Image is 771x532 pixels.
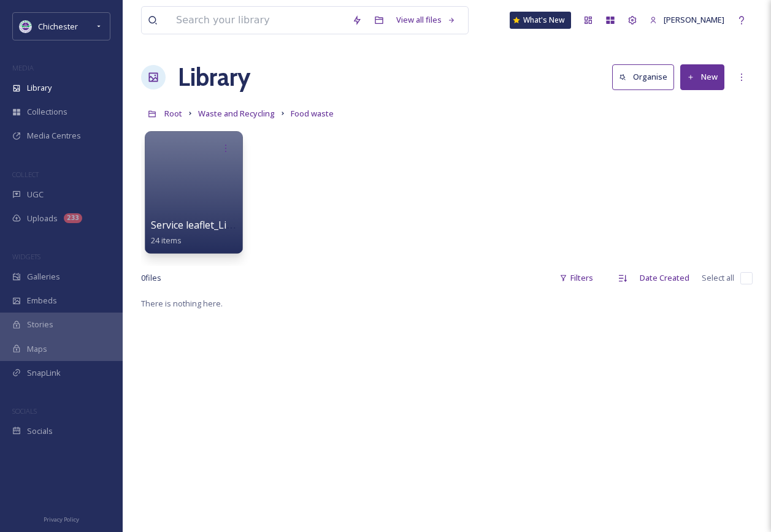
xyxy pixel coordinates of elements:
a: [PERSON_NAME] [643,8,731,32]
span: MEDIA [12,63,34,72]
a: Service leaflet_Links24 items [151,219,243,246]
a: View all files [390,8,462,32]
img: Logo_of_Chichester_District_Council.png [20,20,32,32]
span: Media Centres [27,130,81,142]
button: New [680,64,724,89]
input: Search your library [170,7,346,34]
span: 0 file s [141,272,161,284]
a: Privacy Policy [44,511,79,526]
a: Food waste [291,106,334,121]
span: Maps [27,343,47,355]
span: SnapLink [27,367,61,379]
span: Waste and Recycling [198,108,275,119]
span: [PERSON_NAME] [664,14,724,25]
span: Food waste [291,108,334,119]
div: Filters [553,266,599,290]
span: Uploads [27,213,58,224]
span: Privacy Policy [44,515,79,523]
div: Date Created [634,266,696,290]
span: UGC [27,189,44,200]
button: Organise [612,64,674,89]
div: 233 [64,213,82,223]
a: What's New [510,12,571,29]
span: WIDGETS [12,252,40,261]
span: Library [27,82,52,94]
span: COLLECT [12,170,39,179]
span: Galleries [27,271,60,283]
span: 24 items [151,235,182,246]
span: Root [164,108,182,119]
span: Embeds [27,295,57,306]
span: There is nothing here. [141,298,223,309]
span: SOCIALS [12,406,37,416]
a: Organise [612,64,680,89]
span: Stories [27,319,53,330]
span: Socials [27,425,53,437]
span: Chichester [38,21,78,32]
a: Waste and Recycling [198,106,275,121]
span: Select all [702,272,734,284]
span: Collections [27,106,67,118]
span: Service leaflet_Links [151,218,243,232]
a: Library [178,59,250,96]
a: Root [164,106,182,121]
